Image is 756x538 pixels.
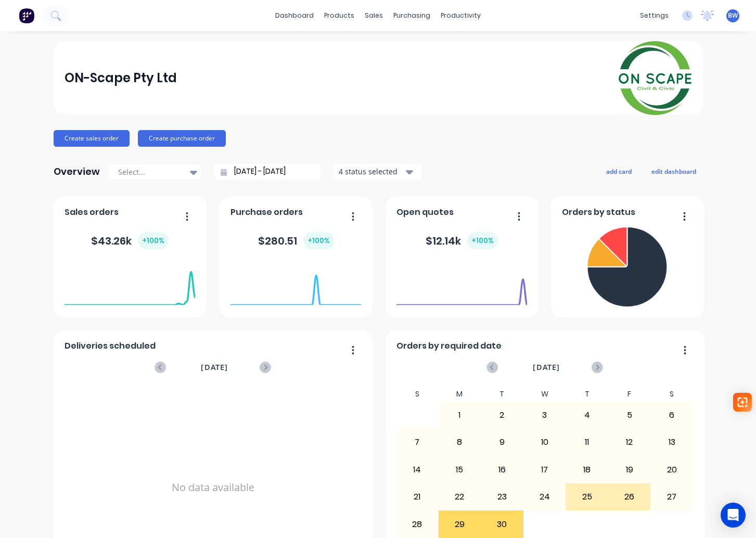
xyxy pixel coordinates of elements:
[138,232,169,249] div: + 100 %
[481,387,523,402] div: T
[388,8,435,23] div: purchasing
[524,484,566,510] div: 24
[439,387,481,402] div: M
[230,206,303,219] span: Purchase orders
[396,387,439,402] div: S
[54,130,130,147] button: Create sales order
[481,429,523,455] div: 9
[562,206,635,219] span: Orders by status
[566,484,608,510] div: 25
[339,166,404,177] div: 4 status selected
[566,387,608,402] div: T
[439,484,481,510] div: 22
[65,340,156,352] span: Deliveries scheduled
[439,457,481,483] div: 15
[651,429,693,455] div: 13
[360,8,388,23] div: sales
[524,402,566,428] div: 3
[396,429,438,455] div: 7
[645,164,703,178] button: edit dashboard
[481,511,523,537] div: 30
[396,484,438,510] div: 21
[728,11,738,20] span: BW
[319,8,360,23] div: products
[270,8,319,23] a: dashboard
[524,429,566,455] div: 10
[333,164,421,180] button: 4 status selected
[65,206,119,219] span: Sales orders
[599,164,638,178] button: add card
[609,484,650,510] div: 26
[566,457,608,483] div: 18
[201,362,228,373] span: [DATE]
[439,429,481,455] div: 8
[439,402,481,428] div: 1
[566,402,608,428] div: 4
[439,511,481,537] div: 29
[396,511,438,537] div: 28
[533,362,560,373] span: [DATE]
[258,232,334,249] div: $ 280.51
[721,503,746,528] div: Open Intercom Messenger
[635,8,674,23] div: settings
[435,8,486,23] div: productivity
[651,402,693,428] div: 6
[650,387,693,402] div: S
[566,429,608,455] div: 11
[609,457,650,483] div: 19
[523,387,566,402] div: W
[138,130,226,147] button: Create purchase order
[303,232,334,249] div: + 100 %
[65,68,177,88] div: ON-Scape Pty Ltd
[426,232,498,249] div: $ 12.14k
[19,8,34,23] img: Factory
[91,232,169,249] div: $ 43.26k
[651,484,693,510] div: 27
[481,402,523,428] div: 2
[54,161,100,182] div: Overview
[619,41,691,115] img: ON-Scape Pty Ltd
[609,429,650,455] div: 12
[481,484,523,510] div: 23
[481,457,523,483] div: 16
[524,457,566,483] div: 17
[396,206,454,219] span: Open quotes
[467,232,498,249] div: + 100 %
[608,387,651,402] div: F
[651,457,693,483] div: 20
[396,457,438,483] div: 14
[609,402,650,428] div: 5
